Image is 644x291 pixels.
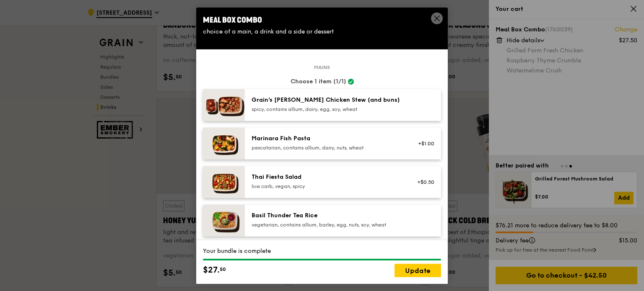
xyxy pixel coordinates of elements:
[252,183,402,189] div: low carb, vegan, spicy
[252,173,402,181] div: Thai Fiesta Salad
[412,140,434,147] div: +$1.00
[203,204,245,236] img: daily_normal_HORZ-Basil-Thunder-Tea-Rice.jpg
[252,106,402,112] div: spicy, contains allium, dairy, egg, soy, wheat
[203,89,245,121] img: daily_normal_Grains-Curry-Chicken-Stew-HORZ.jpg
[203,264,220,276] span: $27.
[203,14,441,26] div: Meal Box Combo
[311,64,333,70] span: Mains
[203,77,441,85] div: Choose 1 item (1/1)
[252,144,402,151] div: pescatarian, contains allium, dairy, nuts, wheat
[395,264,441,277] a: Update
[203,127,245,159] img: daily_normal_Marinara_Fish_Pasta__Horizontal_.jpg
[252,211,402,219] div: Basil Thunder Tea Rice
[220,266,226,273] span: 50
[203,247,441,255] div: Your bundle is complete
[252,134,402,142] div: Marinara Fish Pasta
[203,166,245,198] img: daily_normal_Thai_Fiesta_Salad__Horizontal_.jpg
[203,27,441,36] div: choice of a main, a drink and a side or dessert
[252,221,402,228] div: vegetarian, contains allium, barley, egg, nuts, soy, wheat
[252,95,402,104] div: Grain's [PERSON_NAME] Chicken Stew (and buns)
[412,178,434,185] div: +$0.50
